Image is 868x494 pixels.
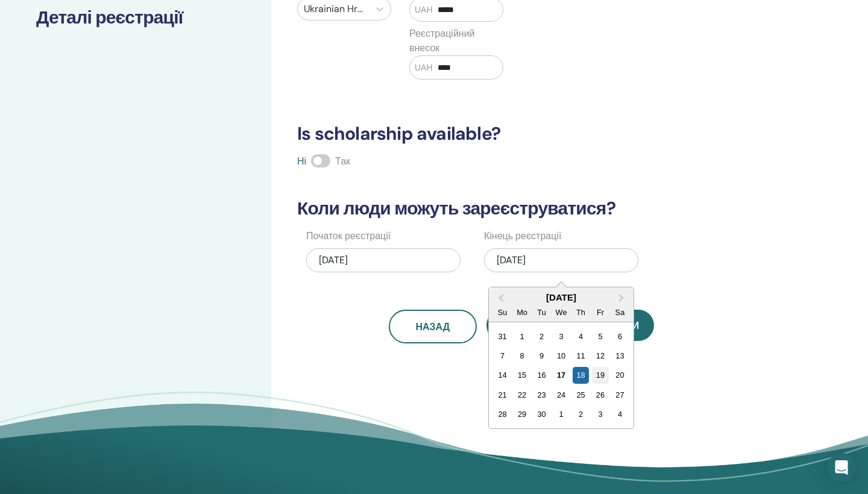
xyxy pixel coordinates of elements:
[592,348,608,364] div: Choose Friday, September 12th, 2025
[490,289,509,308] button: Previous Month
[486,310,654,341] button: Зберегти та продовжити
[533,367,550,383] div: Choose Tuesday, September 16th, 2025
[613,289,632,308] button: Next Month
[592,304,608,320] div: Fr
[612,328,628,345] div: Choose Saturday, September 6th, 2025
[306,229,391,243] label: Початок реєстрації
[389,310,477,343] button: Назад
[415,4,433,16] span: UAH
[514,304,530,320] div: Mo
[573,328,589,345] div: Choose Thursday, September 4th, 2025
[592,367,608,383] div: Choose Friday, September 19th, 2025
[612,348,628,364] div: Choose Saturday, September 13th, 2025
[494,406,511,422] div: Choose Sunday, September 28th, 2025
[488,287,634,429] div: Choose Date
[494,304,511,320] div: Su
[415,320,450,333] span: Назад
[297,155,306,167] span: Ні
[573,387,589,403] div: Choose Thursday, September 25th, 2025
[409,27,503,55] label: Реєстраційний внесок
[514,367,530,383] div: Choose Monday, September 15th, 2025
[592,406,608,422] div: Choose Friday, October 3rd, 2025
[612,387,628,403] div: Choose Saturday, September 27th, 2025
[573,304,589,320] div: Th
[36,7,235,28] h3: Деталі реєстрації
[553,406,569,422] div: Choose Wednesday, October 1st, 2025
[290,198,753,219] h3: Коли люди можуть зареєструватися?
[573,406,589,422] div: Choose Thursday, October 2nd, 2025
[612,406,628,422] div: Choose Saturday, October 4th, 2025
[306,248,461,272] div: [DATE]
[612,367,628,383] div: Choose Saturday, September 20th, 2025
[494,328,511,345] div: Choose Sunday, August 31st, 2025
[290,123,753,145] h3: Is scholarship available?
[533,348,550,364] div: Choose Tuesday, September 9th, 2025
[533,387,550,403] div: Choose Tuesday, September 23rd, 2025
[335,155,350,167] span: Так
[573,367,589,383] div: Choose Thursday, September 18th, 2025
[492,327,629,424] div: Month September, 2025
[494,387,511,403] div: Choose Sunday, September 21st, 2025
[533,406,550,422] div: Choose Tuesday, September 30th, 2025
[592,387,608,403] div: Choose Friday, September 26th, 2025
[827,453,856,482] div: Open Intercom Messenger
[533,304,550,320] div: Tu
[514,328,530,345] div: Choose Monday, September 1st, 2025
[415,61,433,74] span: UAH
[514,348,530,364] div: Choose Monday, September 8th, 2025
[553,367,569,383] div: Choose Wednesday, September 17th, 2025
[514,387,530,403] div: Choose Monday, September 22nd, 2025
[553,304,569,320] div: We
[553,348,569,364] div: Choose Wednesday, September 10th, 2025
[484,229,561,243] label: Кінець реєстрації
[553,387,569,403] div: Choose Wednesday, September 24th, 2025
[514,406,530,422] div: Choose Monday, September 29th, 2025
[494,367,511,383] div: Choose Sunday, September 14th, 2025
[489,292,634,302] div: [DATE]
[484,248,638,272] div: [DATE]
[573,348,589,364] div: Choose Thursday, September 11th, 2025
[494,348,511,364] div: Choose Sunday, September 7th, 2025
[553,328,569,345] div: Choose Wednesday, September 3rd, 2025
[592,328,608,345] div: Choose Friday, September 5th, 2025
[612,304,628,320] div: Sa
[533,328,550,345] div: Choose Tuesday, September 2nd, 2025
